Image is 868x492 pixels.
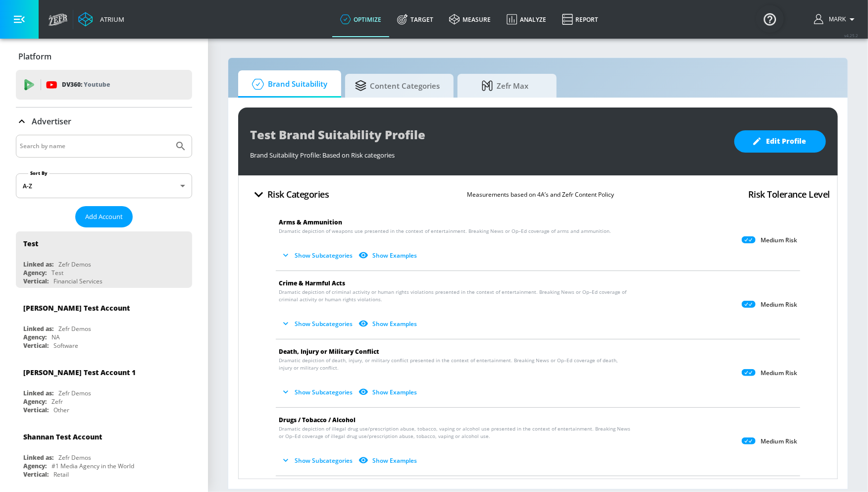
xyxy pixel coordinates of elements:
span: Edit Profile [754,135,806,148]
div: Agency: [23,397,47,406]
div: Zefr Demos [58,325,91,333]
div: Financial Services [53,277,102,285]
button: Show Examples [357,452,421,469]
span: Dramatic depiction of illegal drug use/prescription abuse, tobacco, vaping or alcohol use present... [279,425,631,440]
div: Linked as: [23,325,53,333]
p: Medium Risk [761,236,797,244]
div: Vertical: [23,406,49,414]
a: optimize [332,1,389,37]
a: Report [554,1,606,37]
div: Software [53,341,78,350]
button: Risk Categories [246,183,333,206]
button: Show Subcategories [279,384,357,400]
p: Advertiser [32,116,71,127]
label: Sort By [28,170,50,176]
div: Zefr [51,397,63,406]
a: Analyze [499,1,554,37]
p: Measurements based on 4A’s and Zefr Content Policy [467,189,614,200]
h4: Risk Tolerance Level [748,187,830,201]
div: Vertical: [23,341,49,350]
div: Retail [53,470,69,479]
button: Show Examples [357,316,421,332]
span: Dramatic depiction of death, injury, or military conflict presented in the context of entertainme... [279,357,631,372]
button: Mark [814,13,858,25]
p: Youtube [84,79,110,90]
button: Show Subcategories [279,316,357,332]
div: Vertical: [23,277,49,285]
div: NA [51,333,60,341]
div: Agency: [23,269,47,277]
span: Death, Injury or Military Conflict [279,347,379,356]
div: Zefr Demos [58,260,91,269]
span: Zefr Max [467,74,543,98]
input: Search by name [20,140,170,153]
button: Show Examples [357,247,421,264]
div: Shannan Test AccountLinked as:Zefr DemosAgency:#1 Media Agency in the WorldVertical:Retail [16,425,192,481]
button: Show Examples [357,384,421,400]
div: Atrium [96,15,124,24]
div: Test [51,269,63,277]
div: #1 Media Agency in the World [51,462,134,470]
div: Brand Suitability Profile: Based on Risk categories [250,146,724,160]
span: login as: mark.kawakami@zefr.com [825,16,846,23]
div: DV360: Youtube [16,70,192,100]
span: Brand Suitability [248,72,327,96]
div: [PERSON_NAME] Test AccountLinked as:Zefr DemosAgency:NAVertical:Software [16,296,192,352]
div: Vertical: [23,470,49,479]
span: Dramatic depiction of weapons use presented in the context of entertainment. Breaking News or Op–... [279,227,611,235]
div: Linked as: [23,453,53,462]
div: Other [53,406,69,414]
div: TestLinked as:Zefr DemosAgency:TestVertical:Financial Services [16,231,192,288]
div: Linked as: [23,389,53,397]
button: Show Subcategories [279,452,357,469]
a: Target [389,1,441,37]
span: Dramatic depiction of criminal activity or human rights violations presented in the context of en... [279,288,631,303]
p: Platform [18,51,51,62]
div: [PERSON_NAME] Test Account 1Linked as:Zefr DemosAgency:ZefrVertical:Other [16,360,192,417]
div: Zefr Demos [58,389,91,397]
span: v 4.25.2 [844,33,858,38]
a: Atrium [78,12,124,27]
div: Shannan Test Account [23,432,102,441]
span: Crime & Harmful Acts [279,279,345,287]
span: Drugs / Tobacco / Alcohol [279,416,356,424]
div: Platform [16,43,192,70]
p: DV360: [62,79,110,90]
span: Add Account [85,211,123,222]
div: Test [23,239,38,248]
a: measure [441,1,499,37]
span: Content Categories [355,74,440,98]
div: Linked as: [23,260,53,269]
span: Arms & Ammunition [279,218,342,226]
div: Advertiser [16,108,192,135]
p: Medium Risk [761,301,797,309]
button: Add Account [75,206,133,227]
div: [PERSON_NAME] Test Account [23,303,130,313]
h4: Risk Categories [267,187,329,201]
p: Medium Risk [761,369,797,377]
p: Medium Risk [761,437,797,445]
div: Zefr Demos [58,453,91,462]
div: [PERSON_NAME] Test Account 1 [23,368,136,377]
button: Show Subcategories [279,247,357,264]
button: Edit Profile [734,130,826,153]
div: Agency: [23,462,47,470]
div: A-Z [16,173,192,198]
button: Open Resource Center [756,5,784,33]
div: Agency: [23,333,47,341]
